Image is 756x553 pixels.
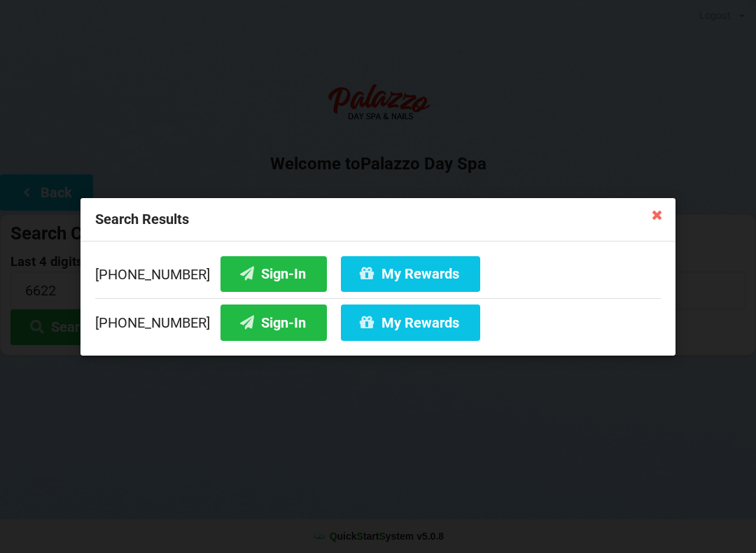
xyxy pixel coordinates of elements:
button: Sign-In [220,255,327,291]
button: My Rewards [341,255,480,291]
div: Search Results [80,198,675,241]
div: [PHONE_NUMBER] [95,255,661,297]
button: My Rewards [341,304,480,340]
div: [PHONE_NUMBER] [95,297,661,340]
button: Sign-In [220,304,327,340]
